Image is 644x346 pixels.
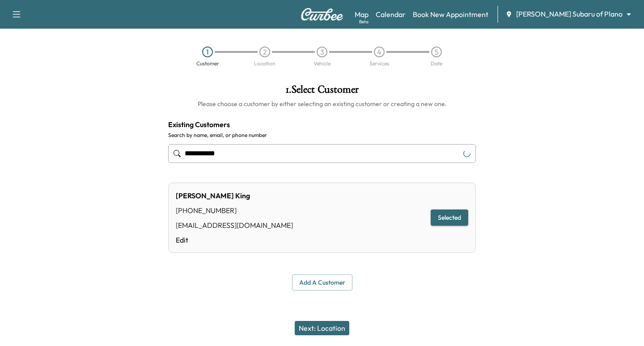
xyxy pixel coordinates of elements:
[355,9,369,20] a: MapBeta
[176,190,293,201] div: [PERSON_NAME] King
[168,132,476,139] label: Search by name, email, or phone number
[376,9,406,20] a: Calendar
[202,47,213,57] div: 1
[176,235,293,245] a: Edit
[314,61,330,66] div: Vehicle
[516,9,623,19] span: [PERSON_NAME] Subaru of Plano
[295,321,349,335] button: Next: Location
[176,205,293,216] div: [PHONE_NUMBER]
[413,9,488,20] a: Book New Appointment
[369,61,389,66] div: Services
[176,220,293,231] div: [EMAIL_ADDRESS][DOMAIN_NAME]
[374,47,385,57] div: 4
[431,47,442,57] div: 5
[259,47,270,57] div: 2
[301,8,343,21] img: Curbee Logo
[168,99,476,108] h6: Please choose a customer by either selecting an existing customer or creating a new one.
[359,18,369,25] div: Beta
[168,84,476,99] h1: 1 . Select Customer
[196,61,219,66] div: Customer
[254,61,275,66] div: Location
[431,209,468,226] button: Selected
[431,61,442,66] div: Date
[317,47,327,57] div: 3
[292,274,352,291] button: Add a customer
[168,119,476,130] h4: Existing Customers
